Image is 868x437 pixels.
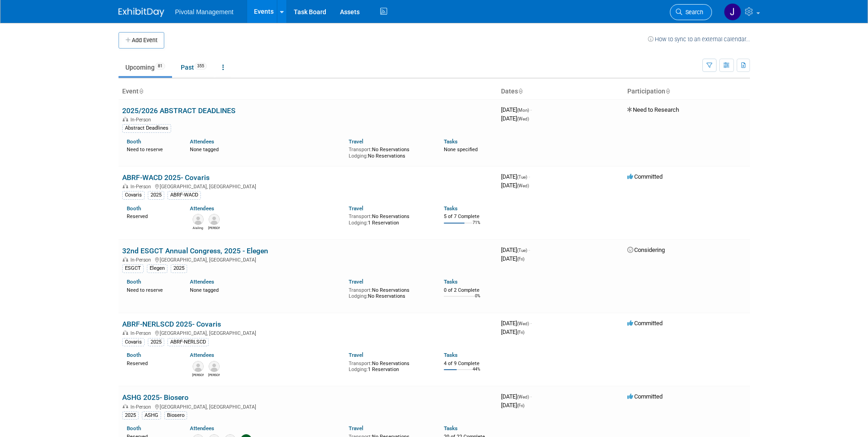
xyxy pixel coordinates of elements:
[501,106,532,113] span: [DATE]
[122,403,494,410] div: [GEOGRAPHIC_DATA], [GEOGRAPHIC_DATA]
[193,214,204,225] img: Aisling Power
[501,402,524,409] span: [DATE]
[122,191,145,199] div: Covaris
[518,87,523,95] a: Sort by Start Date
[517,175,527,180] span: (Tue)
[127,425,141,432] a: Booth
[164,411,187,420] div: Biosero
[192,225,204,230] div: Aisling Power
[122,329,494,336] div: [GEOGRAPHIC_DATA], [GEOGRAPHIC_DATA]
[127,138,141,145] a: Booth
[501,173,530,180] span: [DATE]
[530,320,532,327] span: -
[123,257,128,262] img: In-Person Event
[194,63,207,70] span: 355
[127,212,177,220] div: Reserved
[627,320,663,327] span: Committed
[148,191,164,199] div: 2025
[530,106,532,113] span: -
[148,338,164,346] div: 2025
[497,84,624,99] th: Dates
[127,285,177,294] div: Need to reserve
[444,425,458,432] a: Tasks
[167,338,209,346] div: ABRF-NERLSCD
[349,285,430,300] div: No Reservations No Reservations
[122,320,221,328] a: ABRF-NERLSCD 2025- Covaris
[444,147,478,153] span: None specified
[501,182,529,189] span: [DATE]
[208,225,220,230] div: Sujash Chatterjee
[501,328,524,335] span: [DATE]
[122,256,494,263] div: [GEOGRAPHIC_DATA], [GEOGRAPHIC_DATA]
[119,59,172,76] a: Upcoming81
[122,182,494,190] div: [GEOGRAPHIC_DATA], [GEOGRAPHIC_DATA]
[349,359,430,373] div: No Reservations 1 Reservation
[627,106,679,113] span: Need to Research
[119,8,164,17] img: ExhibitDay
[444,213,494,220] div: 5 of 7 Complete
[147,264,167,273] div: Elegen
[648,36,750,43] a: How to sync to an external calendar...
[517,403,524,408] span: (Fri)
[473,220,480,233] td: 71%
[444,361,494,367] div: 4 of 9 Complete
[130,257,154,263] span: In-Person
[517,330,524,335] span: (Fri)
[190,279,214,285] a: Attendees
[517,108,529,113] span: (Mon)
[475,294,480,306] td: 0%
[190,205,214,212] a: Attendees
[473,367,480,379] td: 44%
[517,394,529,399] span: (Wed)
[122,106,236,115] a: 2025/2026 ABSTRACT DEADLINES
[501,393,532,400] span: [DATE]
[208,372,220,377] div: Jared Hoffman
[122,246,268,255] a: 32nd ESGCT Annual Congress, 2025 - Elegen
[190,138,214,145] a: Attendees
[192,372,204,377] div: Robert Riegelhaupt
[142,411,161,420] div: ASHG
[627,246,665,253] span: Considering
[130,404,154,410] span: In-Person
[190,425,214,432] a: Attendees
[349,153,368,159] span: Lodging:
[122,393,189,402] a: ASHG 2025- Biosero
[501,115,529,122] span: [DATE]
[517,321,529,326] span: (Wed)
[167,191,201,199] div: ABRF-WACD
[349,361,372,366] span: Transport:
[444,138,458,145] a: Tasks
[349,147,372,153] span: Transport:
[127,205,141,212] a: Booth
[528,246,530,253] span: -
[501,255,524,262] span: [DATE]
[517,248,527,253] span: (Tue)
[349,213,372,219] span: Transport:
[122,173,210,182] a: ABRF-WACD 2025- Covaris
[190,285,342,294] div: None tagged
[130,117,154,123] span: In-Person
[127,359,177,367] div: Reserved
[123,117,128,121] img: In-Person Event
[349,279,363,285] a: Travel
[349,293,368,299] span: Lodging:
[670,4,712,20] a: Search
[130,330,154,336] span: In-Person
[123,184,128,188] img: In-Person Event
[349,212,430,226] div: No Reservations 1 Reservation
[123,404,128,409] img: In-Person Event
[209,214,220,225] img: Sujash Chatterjee
[349,220,368,226] span: Lodging:
[130,184,154,190] span: In-Person
[349,425,363,432] a: Travel
[517,183,529,188] span: (Wed)
[119,84,497,99] th: Event
[349,145,430,159] div: No Reservations No Reservations
[122,124,171,132] div: Abstract Deadlines
[517,257,524,262] span: (Fri)
[530,393,532,400] span: -
[627,173,663,180] span: Committed
[155,63,165,70] span: 81
[122,411,139,420] div: 2025
[349,205,363,212] a: Travel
